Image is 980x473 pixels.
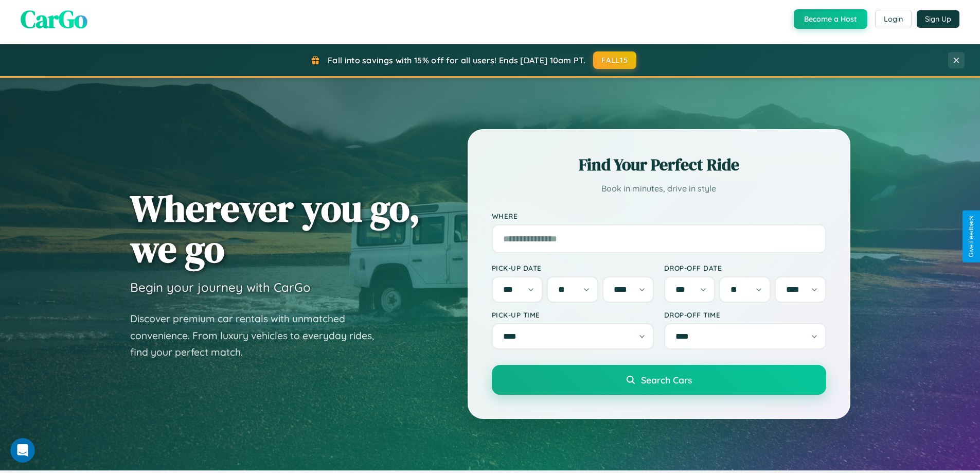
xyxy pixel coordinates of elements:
span: CarGo [21,2,87,36]
span: Fall into savings with 15% off for all users! Ends [DATE] 10am PT. [328,55,585,65]
h3: Begin your journey with CarGo [130,279,311,295]
label: Drop-off Time [664,310,826,319]
h1: Wherever you go, we go [130,188,420,269]
button: Sign Up [917,10,959,28]
label: Where [492,212,826,220]
div: Give Feedback [968,216,975,257]
label: Drop-off Date [664,264,826,272]
p: Discover premium car rentals with unmatched convenience. From luxury vehicles to everyday rides, ... [130,310,387,361]
label: Pick-up Date [492,264,654,272]
label: Pick-up Time [492,310,654,319]
button: Search Cars [492,365,826,395]
span: Search Cars [641,374,692,386]
h2: Find Your Perfect Ride [492,153,826,176]
button: FALL15 [593,51,636,69]
p: Book in minutes, drive in style [492,181,826,196]
button: Login [875,10,912,28]
iframe: Intercom live chat [10,438,35,463]
button: Become a Host [794,9,867,29]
